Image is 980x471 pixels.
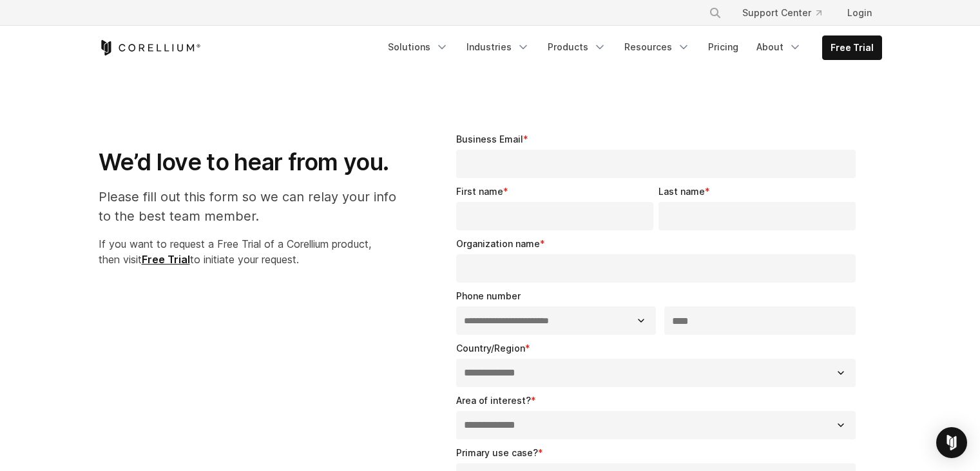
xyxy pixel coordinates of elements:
a: About [749,35,809,59]
span: Last name [658,186,705,197]
span: Country/Region [456,343,525,354]
span: Area of interest? [456,395,531,406]
a: Pricing [700,35,746,59]
span: Phone number [456,290,521,301]
a: Industries [459,35,537,59]
button: Search [704,1,727,25]
p: Please fill out this form so we can relay your info to the best team member. [99,187,410,226]
span: Primary use case? [456,447,538,458]
a: Resources [617,35,698,59]
span: Organization name [456,238,540,249]
a: Corellium Home [99,40,201,55]
a: Solutions [380,35,456,59]
div: Navigation Menu [380,35,882,60]
h1: We’d love to hear from you. [99,148,410,177]
div: Open Intercom Messenger [936,427,967,458]
a: Free Trial [142,253,190,266]
div: Navigation Menu [693,1,882,25]
a: Products [540,35,614,59]
a: Login [837,1,882,25]
span: Business Email [456,134,523,145]
a: Support Center [732,1,832,25]
span: First name [456,186,503,197]
p: If you want to request a Free Trial of a Corellium product, then visit to initiate your request. [99,236,410,267]
a: Free Trial [823,36,881,59]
